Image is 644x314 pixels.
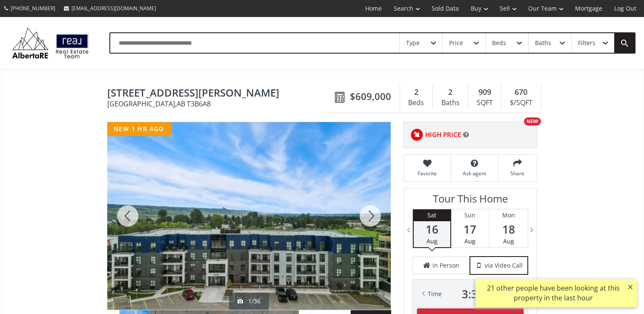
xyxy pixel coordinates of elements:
[485,261,523,270] span: via Video Call
[107,87,331,100] span: 4270 Norford Avenue NW #1212
[428,288,513,300] div: Time PM
[451,209,489,221] div: Sun
[437,97,464,109] div: Baths
[506,97,536,109] div: $/SQFT
[503,237,514,245] span: Aug
[408,170,447,177] span: Favorite
[480,283,627,303] div: 21 other people have been looking at this property in the last hour
[449,40,463,46] div: Price
[107,122,391,310] div: 4270 Norford Avenue NW #1212 Calgary, AB T3B6A8 - Photo 1 of 36
[472,97,497,109] div: SQFT
[624,279,637,294] button: ×
[238,297,260,305] div: 1/36
[489,209,528,221] div: Mon
[9,26,92,60] img: Logo
[414,223,450,235] span: 16
[414,209,450,221] div: Sat
[404,87,428,98] div: 2
[425,130,461,139] span: HIGH PRICE
[492,40,506,46] div: Beds
[464,237,475,245] span: Aug
[432,261,459,270] span: in Person
[478,87,491,98] span: 909
[408,126,425,143] img: rating icon
[404,97,428,109] div: Beds
[426,237,438,245] span: Aug
[406,40,420,46] div: Type
[412,193,528,209] h3: Tour This Home
[451,223,489,235] span: 17
[462,288,484,300] span: 3 : 30
[506,87,536,98] div: 670
[107,100,331,107] span: [GEOGRAPHIC_DATA] , AB T3B6A8
[503,170,532,177] span: Share
[60,0,160,16] a: [EMAIL_ADDRESS][DOMAIN_NAME]
[350,90,391,103] span: $609,000
[489,223,528,235] span: 18
[535,40,551,46] div: Baths
[524,117,541,126] div: NEW!
[72,5,156,12] span: [EMAIL_ADDRESS][DOMAIN_NAME]
[11,5,55,12] span: [PHONE_NUMBER]
[455,170,494,177] span: Ask agent
[437,87,464,98] div: 2
[578,40,595,46] div: Filters
[107,122,171,136] div: new 1 hr ago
